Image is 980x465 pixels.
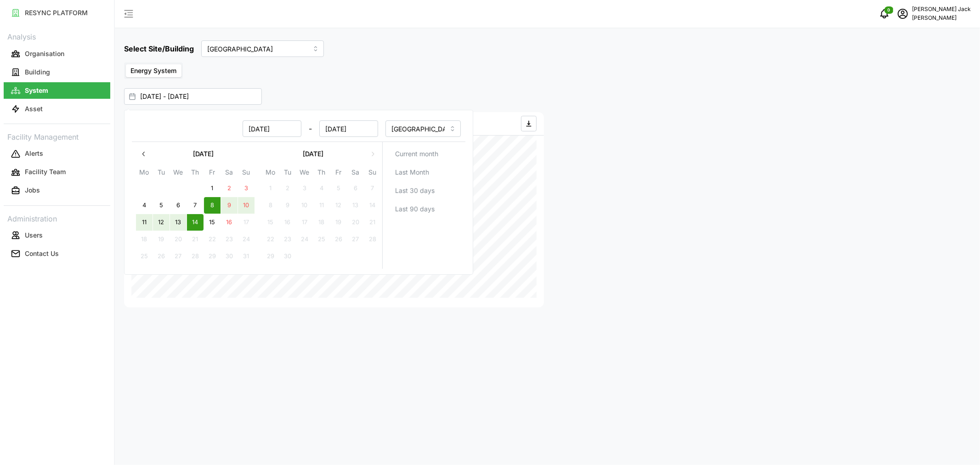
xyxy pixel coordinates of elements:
[330,214,347,231] button: 19 September 2025
[330,231,347,248] button: 26 September 2025
[296,214,313,231] button: 17 September 2025
[153,248,170,265] button: 26 August 2025
[364,167,381,180] th: Su
[25,86,48,95] p: System
[279,214,296,231] button: 16 September 2025
[238,248,255,265] button: 31 August 2025
[152,146,255,162] button: [DATE]
[279,248,296,265] button: 30 September 2025
[347,197,364,214] button: 13 September 2025
[221,167,238,180] th: Sa
[4,227,110,244] button: Users
[395,146,438,162] span: Current month
[262,167,279,180] th: Mo
[313,197,330,214] button: 11 September 2025
[153,231,170,248] button: 19 August 2025
[238,167,255,180] th: Su
[25,249,59,258] p: Contact Us
[912,14,971,23] p: [PERSON_NAME]
[25,167,66,176] p: Facility Team
[4,163,110,181] a: Facility Team
[238,214,255,231] button: 17 August 2025
[4,181,110,200] a: Jobs
[238,180,255,197] button: 3 August 2025
[4,64,110,80] button: Building
[25,8,88,17] p: RESYNC PLATFORM
[204,231,221,248] button: 22 August 2025
[153,167,170,180] th: Tu
[262,180,279,197] button: 1 September 2025
[4,81,110,100] a: System
[221,180,238,197] button: 2 August 2025
[4,63,110,81] a: Building
[124,43,194,54] h5: Select Site/Building
[204,197,221,214] button: 8 August 2025
[279,197,296,214] button: 9 September 2025
[25,231,43,240] p: Users
[25,149,43,158] p: Alerts
[204,180,221,197] button: 1 August 2025
[4,5,110,21] button: RESYNC PLATFORM
[153,214,170,231] button: 12 August 2025
[4,146,110,162] button: Alerts
[187,167,204,180] th: Th
[313,214,330,231] button: 18 September 2025
[4,4,110,22] a: RESYNC PLATFORM
[4,211,110,225] p: Administration
[4,45,110,62] button: Organisation
[136,120,378,137] div: -
[4,101,110,117] button: Asset
[386,201,462,217] button: Last 90 days
[296,231,313,248] button: 24 September 2025
[221,197,238,214] button: 9 August 2025
[875,5,894,23] button: notifications
[4,145,110,163] a: Alerts
[347,231,364,248] button: 27 September 2025
[4,245,110,262] button: Contact Us
[238,231,255,248] button: 24 August 2025
[136,214,153,231] button: 11 August 2025
[170,248,187,265] button: 27 August 2025
[170,167,187,180] th: We
[279,180,296,197] button: 2 September 2025
[25,49,64,58] p: Organisation
[153,197,170,214] button: 5 August 2025
[347,214,364,231] button: 20 September 2025
[313,180,330,197] button: 4 September 2025
[4,130,110,143] p: Facility Management
[4,182,110,199] button: Jobs
[262,197,279,214] button: 8 September 2025
[279,231,296,248] button: 23 September 2025
[262,214,279,231] button: 15 September 2025
[347,167,364,180] th: Sa
[395,164,429,180] span: Last Month
[221,231,238,248] button: 23 August 2025
[296,180,313,197] button: 3 September 2025
[136,248,153,265] button: 25 August 2025
[187,197,204,214] button: 7 August 2025
[204,214,221,231] button: 15 August 2025
[364,231,381,248] button: 28 September 2025
[296,167,313,180] th: We
[4,29,110,43] p: Analysis
[364,197,381,214] button: 14 September 2025
[313,167,330,180] th: Th
[136,167,153,180] th: Mo
[347,180,364,197] button: 6 September 2025
[170,214,187,231] button: 13 August 2025
[204,248,221,265] button: 29 August 2025
[136,231,153,248] button: 18 August 2025
[25,186,40,195] p: Jobs
[894,5,912,23] button: schedule
[313,231,330,248] button: 25 September 2025
[364,214,381,231] button: 21 September 2025
[187,214,204,231] button: 14 August 2025
[4,244,110,263] a: Contact Us
[187,231,204,248] button: 21 August 2025
[364,180,381,197] button: 7 September 2025
[262,146,364,162] button: [DATE]
[262,231,279,248] button: 22 September 2025
[395,201,435,217] span: Last 90 days
[204,167,221,180] th: Fr
[912,5,971,14] p: [PERSON_NAME] Jack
